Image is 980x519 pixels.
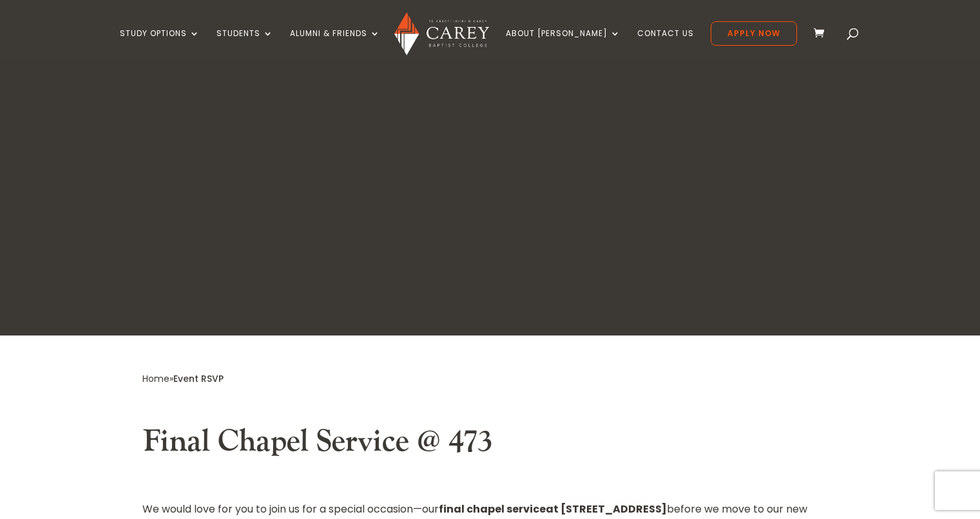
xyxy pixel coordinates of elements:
[120,29,200,59] a: Study Options
[142,423,838,467] h2: Final Chapel Service @ 473
[394,12,489,55] img: Carey Baptist College
[546,502,667,516] strong: at [STREET_ADDRESS]
[711,21,797,46] a: Apply Now
[142,372,224,385] span: »
[142,372,169,385] a: Home
[290,29,380,59] a: Alumni & Friends
[439,502,546,516] strong: final chapel service
[637,29,694,59] a: Contact Us
[506,29,620,59] a: About [PERSON_NAME]
[173,372,224,385] span: Event RSVP
[216,29,273,59] a: Students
